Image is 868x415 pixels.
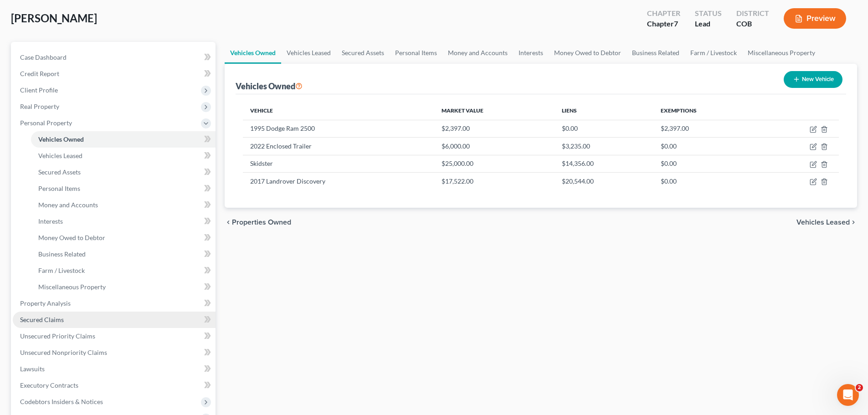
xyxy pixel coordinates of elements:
span: Money and Accounts [38,201,98,209]
div: District [736,8,769,19]
a: Personal Items [31,180,216,197]
a: Interests [31,213,216,230]
a: Secured Assets [31,164,216,180]
td: $17,522.00 [434,172,555,190]
span: Miscellaneous Property [38,283,106,291]
span: Interests [38,217,63,225]
div: Chapter [647,19,680,29]
a: Farm / Livestock [685,42,742,64]
span: Farm / Livestock [38,266,85,274]
th: Exemptions [653,102,761,120]
div: Chapter [647,8,680,19]
iframe: Intercom live chat [837,384,859,406]
span: Credit Report [20,70,59,77]
a: Interests [513,42,549,64]
i: chevron_right [850,219,857,226]
a: Case Dashboard [13,49,216,66]
a: Unsecured Nonpriority Claims [13,344,216,361]
td: $20,544.00 [555,172,653,190]
a: Unsecured Priority Claims [13,328,216,344]
button: chevron_left Properties Owned [225,219,291,226]
span: Case Dashboard [20,53,67,61]
span: Unsecured Priority Claims [20,332,95,340]
span: Properties Owned [232,219,291,226]
div: COB [736,19,769,29]
td: $14,356.00 [555,155,653,172]
a: Money and Accounts [31,197,216,213]
span: Secured Assets [38,168,81,176]
span: Personal Property [20,119,72,127]
td: $0.00 [555,120,653,137]
div: Vehicles Owned [236,81,303,92]
span: Vehicles Owned [38,135,84,143]
span: Lawsuits [20,365,45,373]
th: Vehicle [243,102,434,120]
span: Codebtors Insiders & Notices [20,398,103,405]
span: Unsecured Nonpriority Claims [20,348,107,356]
span: Vehicles Leased [38,152,82,159]
a: Business Related [31,246,216,262]
a: Vehicles Owned [225,42,281,64]
span: Executory Contracts [20,381,78,389]
a: Secured Claims [13,312,216,328]
a: Vehicles Leased [31,148,216,164]
td: 1995 Dodge Ram 2500 [243,120,434,137]
span: Real Property [20,102,59,110]
span: Secured Claims [20,316,64,323]
button: New Vehicle [784,71,842,88]
td: $6,000.00 [434,138,555,155]
span: 2 [856,384,863,391]
a: Miscellaneous Property [31,279,216,295]
td: 2022 Enclosed Trailer [243,138,434,155]
td: $25,000.00 [434,155,555,172]
a: Money Owed to Debtor [31,230,216,246]
span: Vehicles Leased [796,219,850,226]
a: Lawsuits [13,361,216,377]
a: Executory Contracts [13,377,216,394]
button: Vehicles Leased chevron_right [796,219,857,226]
div: Status [695,8,722,19]
a: Credit Report [13,66,216,82]
i: chevron_left [225,219,232,226]
td: $2,397.00 [434,120,555,137]
a: Vehicles Leased [281,42,336,64]
td: 2017 Landrover Discovery [243,172,434,190]
a: Property Analysis [13,295,216,312]
span: [PERSON_NAME] [11,11,97,25]
a: Money Owed to Debtor [549,42,627,64]
button: Preview [784,8,846,29]
th: Market Value [434,102,555,120]
span: Client Profile [20,86,58,94]
td: $2,397.00 [653,120,761,137]
td: $0.00 [653,138,761,155]
th: Liens [555,102,653,120]
a: Secured Assets [336,42,390,64]
span: 7 [674,19,678,28]
a: Money and Accounts [442,42,513,64]
a: Vehicles Owned [31,131,216,148]
td: Skidster [243,155,434,172]
a: Miscellaneous Property [742,42,821,64]
a: Business Related [627,42,685,64]
span: Money Owed to Debtor [38,234,105,241]
a: Personal Items [390,42,442,64]
span: Property Analysis [20,299,71,307]
div: Lead [695,19,722,29]
a: Farm / Livestock [31,262,216,279]
td: $3,235.00 [555,138,653,155]
td: $0.00 [653,155,761,172]
span: Business Related [38,250,86,258]
span: Personal Items [38,184,80,192]
td: $0.00 [653,172,761,190]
